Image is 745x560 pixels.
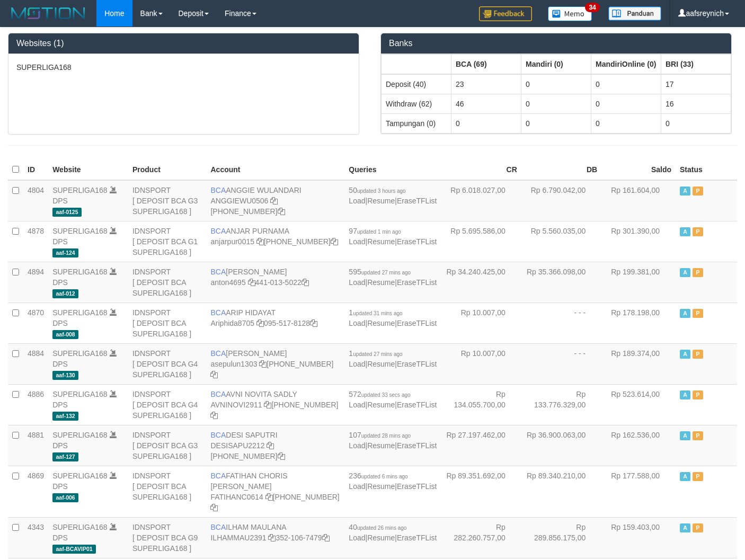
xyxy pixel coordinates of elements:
td: [PERSON_NAME] [PHONE_NUMBER] [206,343,344,384]
td: - - - [521,303,601,343]
td: DPS [48,466,128,517]
td: IDNSPORT [ DEPOSIT BCA SUPERLIGA168 ] [128,303,207,343]
span: updated 27 mins ago [353,351,402,357]
a: EraseTFList [397,401,437,409]
span: BCA [210,308,226,317]
td: 4894 [23,262,48,303]
td: Withdraw (62) [382,94,451,113]
a: Resume [367,534,395,542]
td: IDNSPORT [ DEPOSIT BCA G3 SUPERLIGA168 ] [128,425,207,466]
span: Active [680,186,690,195]
a: EraseTFList [397,197,437,205]
td: DPS [48,303,128,343]
span: Paused [693,227,703,236]
td: 0 [591,74,661,94]
a: AVNINOVI2911 [210,401,262,409]
a: SUPERLIGA168 [52,186,108,194]
td: Rp 189.374,00 [601,343,676,384]
td: Rp 301.390,00 [601,221,676,262]
span: aaf-130 [52,371,78,380]
th: Status [676,159,737,180]
td: IDNSPORT [ DEPOSIT BCA G4 SUPERLIGA168 ] [128,384,207,425]
span: updated 3 hours ago [357,188,406,194]
a: Copy 4062280453 to clipboard [278,452,285,460]
span: updated 28 mins ago [361,433,411,439]
a: Load [349,534,365,542]
span: BCA [210,349,226,358]
span: Paused [693,523,703,532]
a: EraseTFList [397,534,437,542]
td: Deposit (40) [382,74,451,94]
span: BCA [210,472,226,480]
span: Paused [693,350,703,359]
span: 50 [349,186,405,194]
a: ILHAMMAU2391 [210,534,266,542]
a: Copy anjarpur0015 to clipboard [256,237,264,246]
a: Copy 3521067479 to clipboard [322,534,330,542]
td: DPS [48,517,128,558]
span: aaf-127 [52,452,78,461]
th: Group: activate to sort column ascending [451,54,521,74]
a: Resume [367,441,395,450]
span: | | [349,268,437,287]
td: Rp 6.018.027,00 [441,180,521,221]
td: DPS [48,262,128,303]
img: Button%20Memo.svg [548,6,592,21]
a: Load [349,401,365,409]
td: - - - [521,343,601,384]
a: Copy 4410135022 to clipboard [301,278,309,287]
a: Load [349,360,365,368]
a: EraseTFList [397,441,437,450]
th: Website [48,159,128,180]
a: Load [349,441,365,450]
a: EraseTFList [397,278,437,287]
td: Rp 89.340.210,00 [521,466,601,517]
td: 4884 [23,343,48,384]
td: 4886 [23,384,48,425]
td: Rp 89.351.692,00 [441,466,521,517]
span: Active [680,309,690,318]
td: Rp 161.604,00 [601,180,676,221]
a: FATIHANC0614 [210,493,263,501]
a: SUPERLIGA168 [52,523,108,531]
span: Paused [693,309,703,318]
span: 1 [349,308,402,317]
th: Account [206,159,344,180]
td: Rp 523.614,00 [601,384,676,425]
span: 97 [349,227,401,235]
span: BCA [210,390,226,398]
h3: Websites (1) [16,39,351,48]
td: 4804 [23,180,48,221]
a: EraseTFList [397,237,437,246]
h3: Banks [389,39,723,48]
a: EraseTFList [397,360,437,368]
th: Saldo [601,159,676,180]
th: Queries [344,159,441,180]
td: 0 [521,74,591,94]
span: Active [680,268,690,277]
span: Active [680,350,690,359]
a: SUPERLIGA168 [52,308,108,317]
td: IDNSPORT [ DEPOSIT BCA SUPERLIGA168 ] [128,466,207,517]
a: EraseTFList [397,482,437,491]
td: DPS [48,425,128,466]
span: | | [349,390,437,409]
td: 4870 [23,303,48,343]
a: Copy 4062281727 to clipboard [210,503,218,512]
a: Resume [367,319,395,327]
span: | | [349,431,437,450]
span: Active [680,523,690,532]
td: Rp 10.007,00 [441,303,521,343]
a: Load [349,278,365,287]
th: Group: activate to sort column ascending [382,54,451,74]
a: Copy ILHAMMAU2391 to clipboard [268,534,276,542]
span: Paused [693,186,703,195]
a: SUPERLIGA168 [52,472,108,480]
a: EraseTFList [397,319,437,327]
td: Rp 36.900.063,00 [521,425,601,466]
a: SUPERLIGA168 [52,390,108,398]
a: Copy Ariphida8705 to clipboard [256,319,264,327]
td: [PERSON_NAME] 441-013-5022 [206,262,344,303]
span: BCA [210,186,226,194]
td: DPS [48,221,128,262]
